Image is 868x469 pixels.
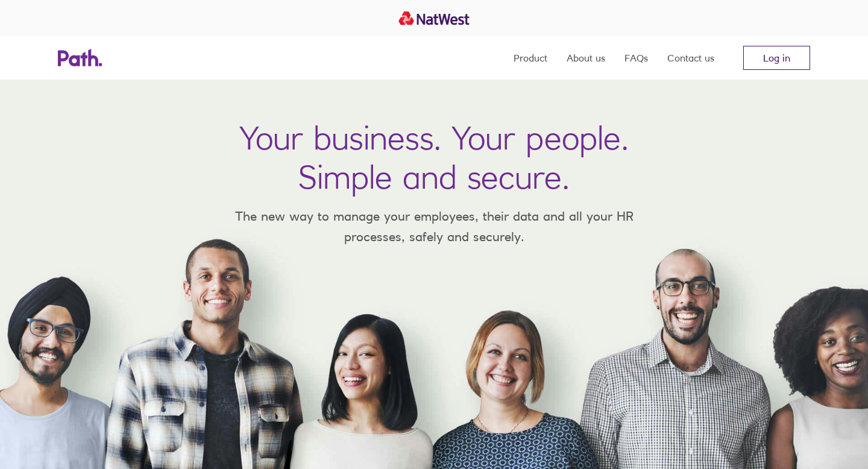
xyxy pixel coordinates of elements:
[667,36,714,80] a: Contact us
[217,206,651,247] p: The new way to manage your employees, their data and all your HR processes, safely and securely.
[743,46,810,70] a: Log in
[239,118,629,197] h1: Your business. Your people. Simple and secure.
[624,36,648,80] a: FAQs
[514,36,547,80] a: Product
[567,36,605,80] a: About us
